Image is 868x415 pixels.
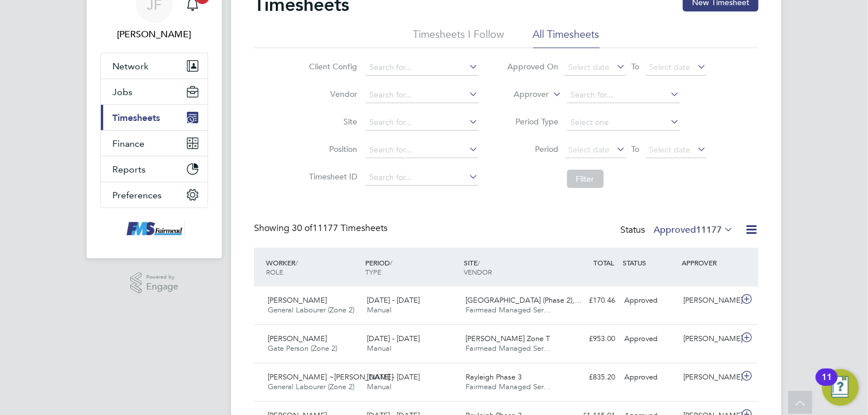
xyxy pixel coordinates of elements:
[130,272,179,294] a: Powered byEngage
[112,87,132,97] span: Jobs
[466,334,550,343] span: [PERSON_NAME] Zone T
[101,131,208,156] button: Finance
[628,59,643,74] span: To
[292,222,312,234] span: 30 of
[112,190,162,201] span: Preferences
[366,87,479,103] input: Search for...
[306,61,358,72] label: Client Config
[507,144,559,154] label: Period
[593,258,614,267] span: TOTAL
[620,330,679,349] div: Approved
[366,142,479,158] input: Search for...
[560,368,620,387] div: £835.20
[100,220,208,238] a: Go to home page
[268,343,337,353] span: Gate Person (Zone 2)
[466,343,552,353] span: Fairmead Managed Ser…
[101,156,208,182] button: Reports
[112,138,144,149] span: Finance
[367,343,392,353] span: Manual
[498,89,549,100] label: Approver
[696,224,722,236] span: 11177
[462,252,561,282] div: SITE
[654,224,733,236] label: Approved
[367,295,420,305] span: [DATE] - [DATE]
[101,182,208,207] button: Preferences
[620,222,736,238] div: Status
[367,372,420,382] span: [DATE] - [DATE]
[306,116,358,127] label: Site
[266,267,283,276] span: ROLE
[367,382,392,391] span: Manual
[362,252,462,282] div: PERIOD
[101,79,208,104] button: Jobs
[620,252,679,273] div: STATUS
[533,28,600,48] li: All Timesheets
[569,62,610,72] span: Select date
[367,334,420,343] span: [DATE] - [DATE]
[268,295,327,305] span: [PERSON_NAME]
[366,115,479,131] input: Search for...
[466,295,582,305] span: [GEOGRAPHIC_DATA] (Phase 2),…
[466,305,552,315] span: Fairmead Managed Ser…
[822,369,859,406] button: Open Resource Center, 11 new notifications
[112,61,148,72] span: Network
[560,291,620,310] div: £170.46
[124,220,185,238] img: f-mead-logo-retina.png
[101,53,208,79] button: Network
[567,87,680,103] input: Search for...
[413,28,505,48] li: Timesheets I Follow
[268,382,354,391] span: General Labourer (Zone 2)
[366,60,479,76] input: Search for...
[822,377,832,392] div: 11
[569,144,610,155] span: Select date
[679,368,739,387] div: [PERSON_NAME]
[507,61,559,72] label: Approved On
[112,112,160,123] span: Timesheets
[101,105,208,130] button: Timesheets
[464,267,492,276] span: VENDOR
[100,28,208,41] span: Joe Furzer
[466,382,552,391] span: Fairmead Managed Ser…
[620,291,679,310] div: Approved
[366,170,479,186] input: Search for...
[679,252,739,273] div: APPROVER
[268,334,327,343] span: [PERSON_NAME]
[367,305,392,315] span: Manual
[620,368,679,387] div: Approved
[292,222,388,234] span: 11177 Timesheets
[628,142,643,156] span: To
[295,258,298,267] span: /
[679,291,739,310] div: [PERSON_NAME]
[112,164,146,175] span: Reports
[146,282,178,292] span: Engage
[650,62,691,72] span: Select date
[268,305,354,315] span: General Labourer (Zone 2)
[263,252,362,282] div: WORKER
[679,330,739,349] div: [PERSON_NAME]
[650,144,691,155] span: Select date
[567,170,604,188] button: Filter
[306,144,358,154] label: Position
[466,372,522,382] span: Rayleigh Phase 3
[306,89,358,99] label: Vendor
[478,258,480,267] span: /
[268,372,393,382] span: [PERSON_NAME] ~[PERSON_NAME]
[254,222,390,234] div: Showing
[146,272,178,282] span: Powered by
[560,330,620,349] div: £953.00
[390,258,392,267] span: /
[567,115,680,131] input: Select one
[306,171,358,182] label: Timesheet ID
[365,267,381,276] span: TYPE
[507,116,559,127] label: Period Type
